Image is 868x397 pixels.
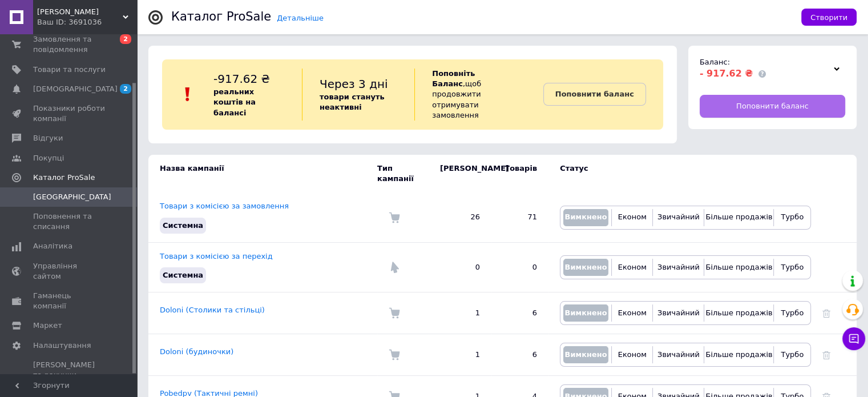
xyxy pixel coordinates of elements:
button: Вимкнено [563,259,608,276]
td: 0 [491,242,548,292]
a: Видалити [822,350,830,359]
span: Товари та послуги [33,65,106,75]
button: Створити [801,9,857,26]
span: Показники роботи компанії [33,103,106,124]
button: Економ [615,209,649,226]
button: Економ [615,346,649,363]
span: Створити [810,13,847,22]
span: Вимкнено [564,212,607,221]
span: Більше продажів [705,212,772,221]
a: Doloni (Столики та стільці) [160,306,265,314]
button: Більше продажів [707,259,770,276]
td: 71 [491,193,548,242]
span: Турбо [781,212,804,221]
button: Звичайний [656,259,701,276]
span: 2 [120,34,131,44]
span: Гаманець компанії [33,291,106,311]
span: Турбо [781,308,804,317]
span: Маркет [33,320,62,331]
img: Комісія за замовлення [389,349,400,360]
a: Поповнити баланс [700,95,845,118]
span: -917.62 ₴ [213,72,270,86]
td: Назва кампанії [148,155,377,193]
td: [PERSON_NAME] [429,155,491,193]
span: 2 [120,84,131,94]
span: Економ [618,212,647,221]
span: Економ [618,263,647,271]
span: Каталог ProSale [33,173,95,183]
button: Більше продажів [707,304,770,322]
a: Товари з комісією за замовлення [160,202,289,210]
span: Через 3 дні [320,77,388,91]
button: Звичайний [656,346,701,363]
img: Комісія за замовлення [389,212,400,223]
button: Вимкнено [563,304,608,322]
td: Товарів [491,155,548,193]
div: Ваш ID: 3691036 [37,17,137,27]
img: :exclamation: [179,86,196,103]
span: Більше продажів [705,350,772,359]
span: [GEOGRAPHIC_DATA] [33,192,111,202]
td: 6 [491,292,548,334]
span: Більше продажів [705,263,772,271]
span: Звичайний [657,263,700,271]
b: Поповнити баланс [555,90,634,98]
span: Економ [618,308,647,317]
span: Баланс: [700,58,730,66]
a: Товари з комісією за перехід [160,252,273,260]
div: Каталог ProSale [171,11,271,23]
span: Турбо [781,350,804,359]
b: реальних коштів на балансі [213,87,256,117]
span: Покупці [33,153,64,163]
td: 26 [429,193,491,242]
span: Управління сайтом [33,261,106,282]
a: Видалити [822,308,830,317]
span: Економ [618,350,647,359]
span: Замовлення та повідомлення [33,34,106,55]
span: Вимкнено [564,308,607,317]
span: Вимкнено [564,350,607,359]
td: 6 [491,334,548,376]
a: Doloni (будиночки) [160,347,233,356]
span: [DEMOGRAPHIC_DATA] [33,84,118,94]
a: Детальніше [277,14,324,22]
span: Аналітика [33,241,72,251]
span: Звичайний [657,308,700,317]
span: - 917.62 ₴ [700,68,753,79]
td: Тип кампанії [377,155,429,193]
span: Звичайний [657,212,700,221]
span: Твій Магазин [37,7,123,17]
button: Вимкнено [563,346,608,363]
span: Вимкнено [564,263,607,271]
span: Поповнення та списання [33,211,106,232]
img: Комісія за замовлення [389,307,400,319]
span: Турбо [781,263,804,271]
button: Більше продажів [707,346,770,363]
button: Звичайний [656,209,701,226]
button: Турбо [777,304,808,322]
button: Турбо [777,346,808,363]
span: Налаштування [33,340,91,351]
button: Турбо [777,259,808,276]
button: Економ [615,304,649,322]
b: товари стануть неактивні [320,93,385,111]
button: Чат з покупцем [842,327,865,350]
b: Поповніть Баланс [432,69,475,88]
div: , щоб продовжити отримувати замовлення [414,69,543,121]
button: Більше продажів [707,209,770,226]
a: Поповнити баланс [543,83,646,106]
img: Комісія за перехід [389,262,400,273]
td: Статус [548,155,811,193]
span: Більше продажів [705,308,772,317]
button: Вимкнено [563,209,608,226]
td: 0 [429,242,491,292]
span: Системна [163,221,203,230]
span: Звичайний [657,350,700,359]
span: Системна [163,271,203,279]
button: Економ [615,259,649,276]
button: Турбо [777,209,808,226]
span: Відгуки [33,133,63,143]
td: 1 [429,292,491,334]
td: 1 [429,334,491,376]
span: Поповнити баланс [736,101,809,111]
